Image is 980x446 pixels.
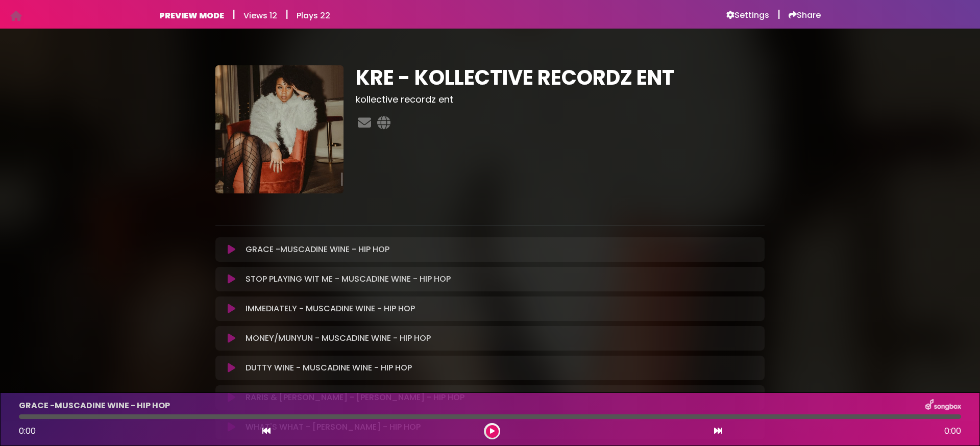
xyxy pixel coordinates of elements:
p: IMMEDIATELY - MUSCADINE WINE - HIP HOP [246,303,415,315]
p: DUTTY WINE - MUSCADINE WINE - HIP HOP [246,362,412,374]
span: 0:00 [19,425,36,437]
a: Settings [726,10,769,20]
p: STOP PLAYING WIT ME - MUSCADINE WINE - HIP HOP [246,273,451,285]
h5: | [777,8,780,20]
h6: PREVIEW MODE [159,11,224,20]
img: songbox-logo-white.png [925,399,961,412]
h1: KRE - KOLLECTIVE RECORDZ ENT [356,65,765,90]
p: RARIS & [PERSON_NAME] - [PERSON_NAME] - HIP HOP [246,391,464,404]
p: GRACE -MUSCADINE WINE - HIP HOP [19,400,170,412]
span: 0:00 [944,425,961,437]
p: GRACE -MUSCADINE WINE - HIP HOP [246,243,389,256]
h6: Views 12 [243,11,277,20]
p: MONEY/MUNYUN - MUSCADINE WINE - HIP HOP [246,332,431,344]
h5: | [232,8,235,20]
a: Share [789,10,821,20]
h5: | [285,8,288,20]
h3: kollective recordz ent [356,94,765,105]
img: wHsYy1qUQaaYtlmcbSXc [215,65,344,193]
h6: Plays 22 [297,11,330,20]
